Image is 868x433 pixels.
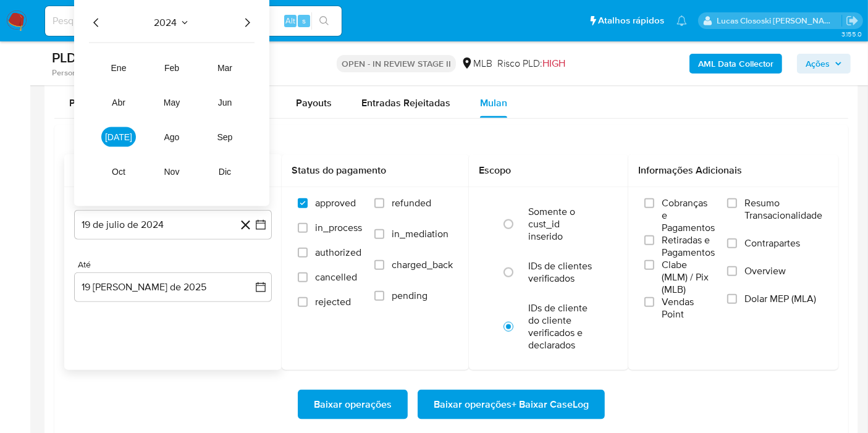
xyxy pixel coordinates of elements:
p: OPEN - IN REVIEW STAGE II [337,55,456,72]
button: Ações [797,54,851,74]
button: search-icon [311,12,337,30]
a: Sair [846,14,859,27]
button: AML Data Collector [689,54,782,74]
span: Alt [285,15,295,27]
span: Atalhos rápidos [598,14,664,27]
span: Ações [806,54,830,74]
span: 3.155.0 [841,29,862,39]
span: HIGH [542,56,565,70]
b: Person ID [52,67,86,78]
p: lucas.clososki@mercadolivre.com [717,15,842,27]
span: Risco PLD: [497,57,565,70]
b: AML Data Collector [698,54,773,74]
b: PLD [52,48,77,67]
input: Pesquise usuários ou casos... [45,13,342,29]
a: Notificações [676,15,687,26]
div: MLB [461,57,492,70]
span: s [302,15,306,27]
